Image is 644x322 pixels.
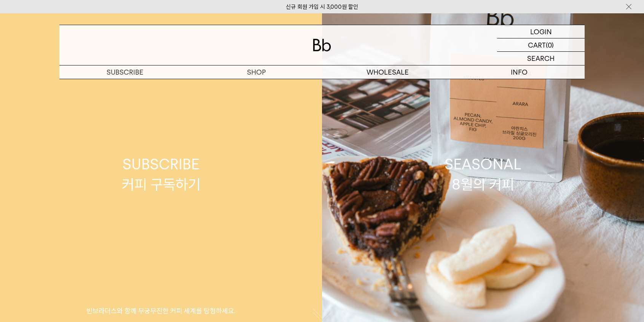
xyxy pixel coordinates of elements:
p: SEARCH [527,52,555,65]
div: SEASONAL 8월의 커피 [445,154,521,194]
a: 신규 회원 가입 시 3,000원 할인 [286,3,358,10]
a: LOGIN [497,25,585,38]
p: LOGIN [530,25,552,38]
a: SUBSCRIBE [59,65,191,79]
p: INFO [453,65,585,79]
img: 로고 [313,39,331,51]
a: SHOP [191,65,322,79]
div: SUBSCRIBE 커피 구독하기 [122,154,201,194]
p: WHOLESALE [322,65,453,79]
a: CART (0) [497,38,585,52]
p: CART [528,38,546,51]
p: (0) [546,38,554,51]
